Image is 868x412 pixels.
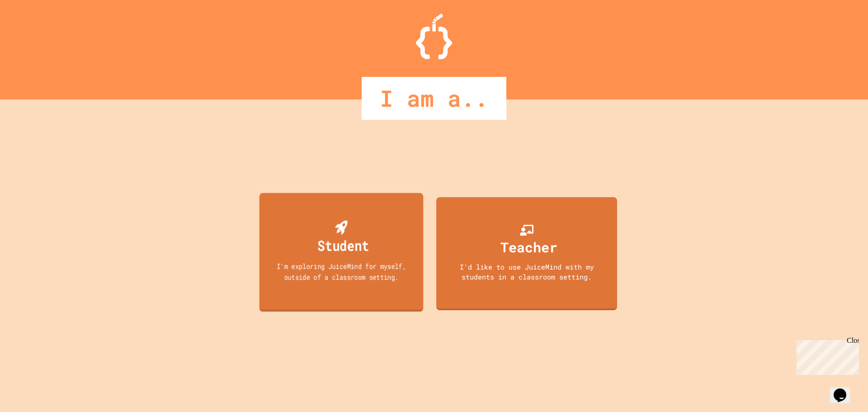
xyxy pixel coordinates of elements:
iframe: chat widget [793,336,859,375]
div: Teacher [500,237,557,257]
img: Logo.svg [416,14,452,59]
div: I'm exploring JuiceMind for myself, outside of a classroom setting. [268,260,415,282]
div: I'd like to use JuiceMind with my students in a classroom setting. [445,262,608,282]
div: Chat with us now!Close [4,4,62,57]
div: Student [317,235,369,256]
iframe: chat widget [830,376,859,403]
div: I am a.. [362,77,506,120]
